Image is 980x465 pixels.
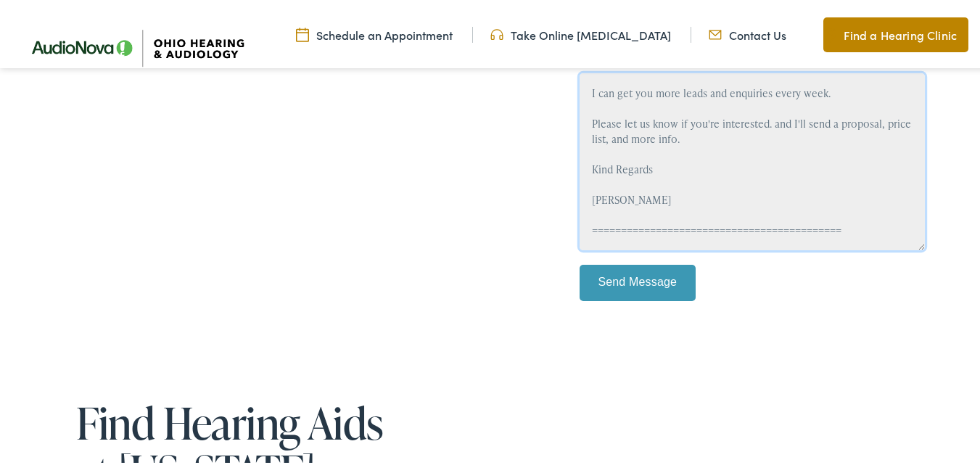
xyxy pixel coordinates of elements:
img: Headphones icone to schedule online hearing test in Cincinnati, OH [490,24,503,40]
a: Schedule an Appointment [296,24,453,40]
a: Find a Hearing Clinic [823,15,968,49]
img: Mail icon representing email contact with Ohio Hearing in Cincinnati, OH [709,24,722,40]
img: Map pin icon to find Ohio Hearing & Audiology in Cincinnati, OH [823,23,836,41]
img: Calendar Icon to schedule a hearing appointment in Cincinnati, OH [296,24,309,40]
a: Contact Us [709,24,786,40]
a: Take Online [MEDICAL_DATA] [490,24,671,40]
input: Send Message [580,262,696,298]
